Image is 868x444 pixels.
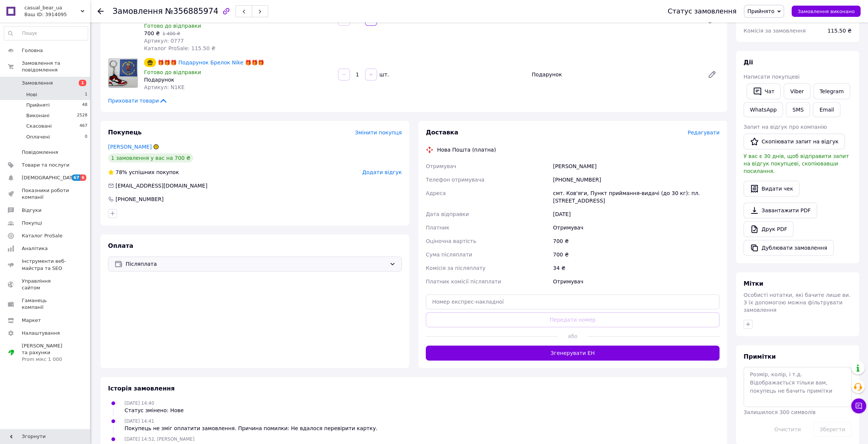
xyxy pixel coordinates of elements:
div: Prom мікс 1 000 [22,356,69,363]
div: успішних покупок [108,168,179,176]
span: Редагувати [688,130,719,136]
span: Повідомлення [22,149,58,156]
span: Телефон отримувача [426,177,484,183]
span: Показники роботи компанії [22,187,69,201]
button: Дублювати замовлення [743,240,833,256]
span: [DEMOGRAPHIC_DATA] [22,174,77,181]
span: [DATE] 14:52, [PERSON_NAME] [125,437,194,442]
span: Запит на відгук про компанію [743,124,827,130]
div: Повернутися назад [98,7,104,15]
button: Видати чек [743,181,799,197]
span: 48 [82,102,87,109]
div: Ваш ID: 3914095 [24,11,90,18]
button: Чат [746,83,781,99]
span: 67 [72,174,80,181]
span: Гаманець компанії [22,297,69,311]
span: Змінити покупця [355,130,402,136]
span: Артикул: 0777 [144,38,184,44]
span: 6 [80,174,86,181]
button: Email [813,102,840,117]
span: 1 400 ₴ [162,31,180,36]
span: 0 [85,134,87,140]
div: [PHONE_NUMBER] [115,195,164,203]
div: Покупець не зміг оплатити замовлення. Причина помилки: Не вдалося перевірити картку. [125,425,377,432]
button: SMS [786,102,810,117]
span: 1 [79,80,86,86]
span: Залишилося 300 символів [743,409,815,415]
span: Замовлення [113,7,163,16]
span: Адреса [426,190,446,196]
div: 700 ₴ [551,248,721,261]
span: 2528 [77,112,87,119]
span: Приховати товари [108,97,168,104]
div: Нова Пошта (платна) [435,146,498,153]
span: Оплачені [26,134,50,140]
a: Завантажити PDF [743,203,817,218]
div: Отримувач [551,275,721,288]
div: шт. [378,71,390,78]
div: [DATE] [551,207,721,221]
span: casual_bear_ua [24,4,81,11]
span: Післяплата [126,260,386,268]
div: [PHONE_NUMBER] [551,173,721,186]
span: або [558,332,587,340]
span: Виконані [26,112,50,119]
span: [PERSON_NAME] та рахунки [22,343,69,363]
span: Готово до відправки [144,69,201,75]
span: Аналітика [22,245,48,252]
span: Дії [743,59,753,66]
div: 700 ₴ [551,234,721,248]
div: Статус змінено: Нове [125,407,184,414]
span: Оціночна вартість [426,238,476,244]
span: Готово до відправки [144,23,201,29]
span: Сума післяплати [426,252,472,258]
span: Прийнято [747,8,774,14]
a: WhatsApp [743,102,783,117]
span: Артикул: N1KE [144,84,185,90]
a: Viber [784,83,810,99]
span: Особисті нотатки, які бачите лише ви. З їх допомогою можна фільтрувати замовлення [743,292,850,313]
div: [PERSON_NAME] [551,159,721,173]
span: У вас є 30 днів, щоб відправити запит на відгук покупцеві, скопіювавши посилання. [743,153,849,174]
span: Замовлення виконано [797,9,854,14]
a: Редагувати [704,67,719,82]
span: [DATE] 14:40 [125,401,154,406]
div: Подарунок [144,76,332,83]
span: Каталог ProSale: 115.50 ₴ [144,45,215,51]
span: Товари та послуги [22,162,69,168]
span: Інструменти веб-майстра та SEO [22,258,69,271]
img: 🎁🎁🎁 Подарунок Брелок Nike 🎁🎁🎁 [108,58,138,88]
span: Мітки [743,280,763,287]
button: Чат з покупцем [851,398,866,413]
span: №356885974 [165,7,218,16]
a: Telegram [813,83,850,99]
span: Скасовані [26,123,52,130]
div: Статус замовлення [668,7,737,15]
span: Відгуки [22,207,41,214]
span: Каталог ProSale [22,232,62,239]
span: [EMAIL_ADDRESS][DOMAIN_NAME] [116,183,207,189]
span: Додати відгук [362,169,402,175]
span: 1 [85,91,87,98]
span: Платник комісії післяплати [426,279,501,285]
span: Примітки [743,353,776,360]
span: Замовлення [22,80,53,86]
span: Головна [22,47,43,54]
div: смт. Ков'яги, Пункт приймання-видачі (до 30 кг): пл. [STREET_ADDRESS] [551,186,721,207]
span: [DATE] 14:41 [125,419,154,424]
span: 115.50 ₴ [827,28,851,34]
span: Дата відправки [426,211,469,217]
span: 700 ₴ [144,30,160,36]
a: [PERSON_NAME] [108,144,152,150]
a: 🎁🎁🎁 Подарунок Брелок Nike 🎁🎁🎁 [158,60,264,66]
span: Нові [26,91,37,98]
div: 34 ₴ [551,261,721,275]
span: Історія замовлення [108,385,175,392]
div: Отримувач [551,221,721,234]
a: Друк PDF [743,221,793,237]
button: Згенерувати ЕН [426,346,719,361]
input: Номер експрес-накладної [426,294,719,309]
span: Покупці [22,220,42,226]
span: Прийняті [26,102,50,109]
div: Подарунок [529,69,701,80]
